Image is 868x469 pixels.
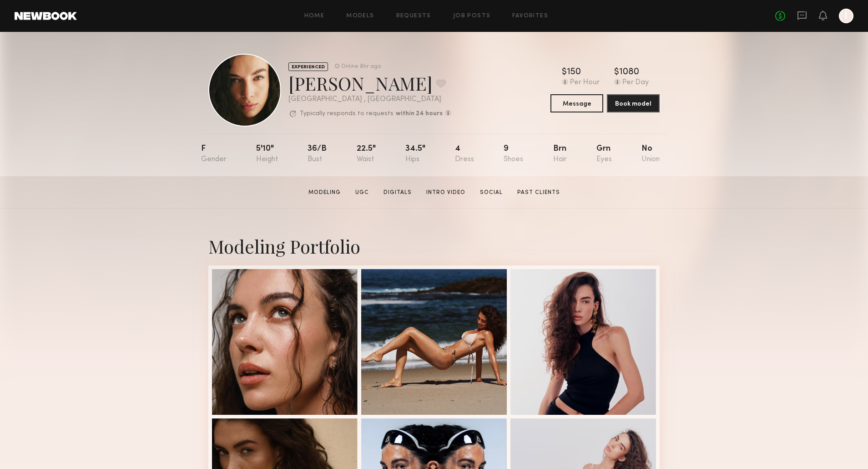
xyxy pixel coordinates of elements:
[570,79,600,87] div: Per Hour
[562,68,567,77] div: $
[256,145,278,163] div: 5'10"
[346,13,374,19] a: Models
[553,145,567,163] div: Brn
[512,13,548,19] a: Favorites
[288,96,451,103] div: [GEOGRAPHIC_DATA] , [GEOGRAPHIC_DATA]
[405,145,425,163] div: 34.5"
[201,145,227,163] div: F
[396,13,431,19] a: Requests
[380,189,415,197] a: Digitals
[550,94,603,112] button: Message
[305,189,344,197] a: Modeling
[288,62,328,71] div: EXPERIENCED
[288,71,451,95] div: [PERSON_NAME]
[396,111,443,117] b: within 24 hours
[453,13,491,19] a: Job Posts
[619,68,639,77] div: 1080
[567,68,581,77] div: 150
[596,145,612,163] div: Grn
[208,234,660,258] div: Modeling Portfolio
[304,13,325,19] a: Home
[641,145,660,163] div: No
[352,189,373,197] a: UGC
[614,68,619,77] div: $
[423,189,469,197] a: Intro Video
[476,189,506,197] a: Social
[622,79,649,87] div: Per Day
[341,64,381,70] div: Online 8hr ago
[300,111,394,117] p: Typically responds to requests
[514,189,564,197] a: Past Clients
[357,145,376,163] div: 22.5"
[504,145,523,163] div: 9
[839,9,853,23] a: I
[308,145,327,163] div: 36/b
[607,94,660,112] button: Book model
[455,145,474,163] div: 4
